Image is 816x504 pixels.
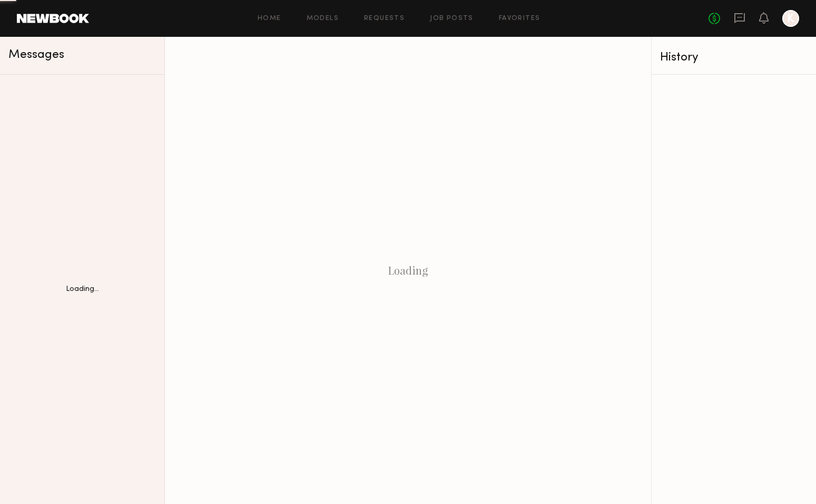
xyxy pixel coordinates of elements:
div: History [660,52,808,64]
div: Loading [165,37,651,504]
a: Models [307,15,339,22]
div: Loading... [66,286,99,293]
span: Messages [8,49,64,61]
a: Favorites [499,15,540,22]
a: K [782,10,799,27]
a: Home [258,15,281,22]
a: Job Posts [430,15,474,22]
a: Requests [364,15,405,22]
